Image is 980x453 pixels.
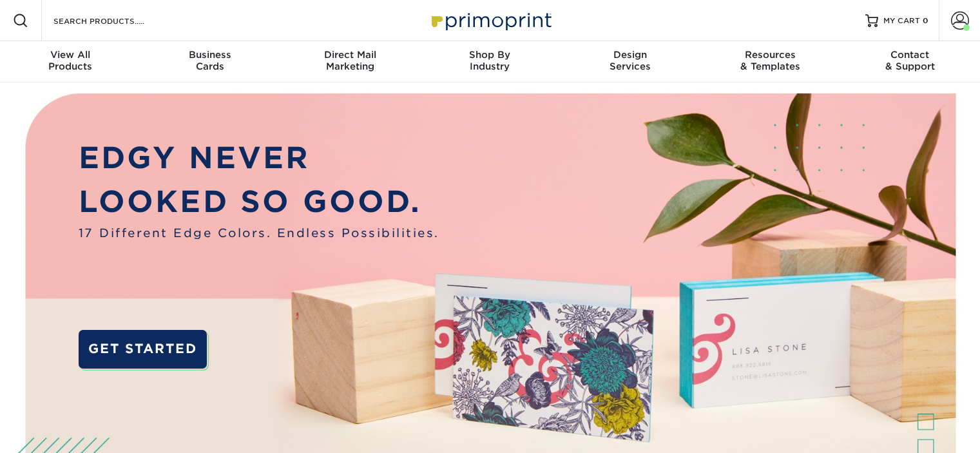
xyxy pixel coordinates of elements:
[79,224,439,242] span: 17 Different Edge Colors. Endless Possibilities.
[883,15,920,26] span: MY CART
[840,49,980,72] div: & Support
[560,49,700,72] div: Services
[79,136,439,180] p: EDGY NEVER
[560,49,700,61] span: Design
[140,49,280,72] div: Cards
[140,49,280,61] span: Business
[420,49,560,72] div: Industry
[280,41,420,82] a: Direct MailMarketing
[79,330,207,369] a: GET STARTED
[840,49,980,61] span: Contact
[420,41,560,82] a: Shop ByIndustry
[923,16,928,25] span: 0
[140,41,280,82] a: BusinessCards
[840,41,980,82] a: Contact& Support
[700,49,840,72] div: & Templates
[280,49,420,72] div: Marketing
[280,49,420,61] span: Direct Mail
[52,13,178,28] input: SEARCH PRODUCTS.....
[560,41,700,82] a: DesignServices
[700,49,840,61] span: Resources
[79,180,439,224] p: LOOKED SO GOOD.
[420,49,560,61] span: Shop By
[700,41,840,82] a: Resources& Templates
[426,6,555,34] img: Primoprint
